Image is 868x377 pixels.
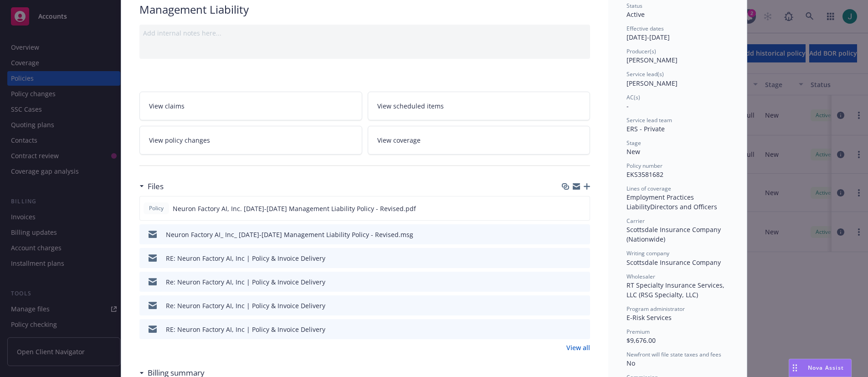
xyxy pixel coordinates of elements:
[578,301,586,310] button: preview file
[173,204,416,213] span: Neuron Factory AI, Inc. [DATE]-[DATE] Management Liability Policy - Revised.pdf
[627,217,645,225] span: Carrier
[789,359,801,377] div: Drag to move
[627,139,641,147] span: Stage
[566,343,590,352] a: View all
[627,193,696,211] span: Employment Practices Liability
[650,202,717,211] span: Directors and Officers
[627,313,672,322] span: E-Risk Services
[578,325,586,334] button: preview file
[564,325,571,334] button: download file
[139,181,164,192] div: Files
[627,124,665,133] span: ERS - Private
[627,249,669,257] span: Writing company
[627,359,635,367] span: No
[563,204,570,213] button: download file
[143,28,586,38] div: Add internal notes here...
[139,92,362,120] a: View claims
[578,253,586,263] button: preview file
[578,277,586,287] button: preview file
[166,230,413,239] div: Neuron Factory AI_ Inc_ [DATE]-[DATE] Management Liability Policy - Revised.msg
[627,47,656,55] span: Producer(s)
[627,25,664,32] span: Effective dates
[564,253,571,263] button: download file
[627,116,672,124] span: Service lead team
[166,325,325,334] div: RE: Neuron Factory AI, Inc | Policy & Invoice Delivery
[564,230,571,239] button: download file
[627,56,678,64] span: [PERSON_NAME]
[139,2,590,17] div: Management Liability
[578,230,586,239] button: preview file
[627,102,629,110] span: -
[627,225,723,243] span: Scottsdale Insurance Company (Nationwide)
[148,181,164,192] h3: Files
[627,273,655,280] span: Wholesaler
[627,25,729,42] div: [DATE] - [DATE]
[147,204,165,212] span: Policy
[627,147,640,156] span: New
[627,328,650,336] span: Premium
[166,277,325,287] div: Re: Neuron Factory AI, Inc | Policy & Invoice Delivery
[627,79,678,88] span: [PERSON_NAME]
[149,101,185,111] span: View claims
[627,93,640,101] span: AC(s)
[578,204,586,213] button: preview file
[627,305,685,313] span: Program administrator
[808,364,844,372] span: Nova Assist
[166,301,325,310] div: Re: Neuron Factory AI, Inc | Policy & Invoice Delivery
[166,253,325,263] div: RE: Neuron Factory AI, Inc | Policy & Invoice Delivery
[627,258,721,267] span: Scottsdale Insurance Company
[627,351,721,358] span: Newfront will file state taxes and fees
[627,281,726,299] span: RT Specialty Insurance Services, LLC (RSG Specialty, LLC)
[627,185,671,192] span: Lines of coverage
[368,126,591,155] a: View coverage
[149,135,210,145] span: View policy changes
[627,2,642,10] span: Status
[377,101,444,111] span: View scheduled items
[564,277,571,287] button: download file
[789,359,852,377] button: Nova Assist
[627,10,645,19] span: Active
[564,301,571,310] button: download file
[377,135,421,145] span: View coverage
[627,170,663,179] span: EKS3581682
[368,92,591,120] a: View scheduled items
[139,126,362,155] a: View policy changes
[627,336,656,345] span: $9,676.00
[627,162,663,170] span: Policy number
[627,70,664,78] span: Service lead(s)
